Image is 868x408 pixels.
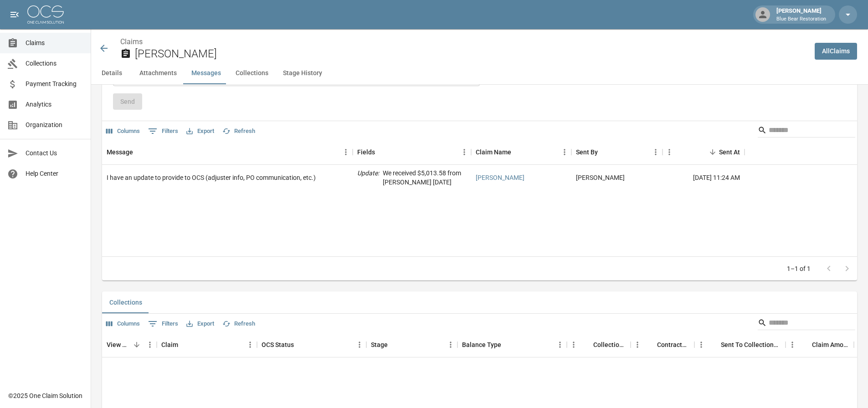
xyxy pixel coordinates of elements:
[184,317,216,331] button: Export
[553,338,567,352] button: Menu
[383,168,467,187] p: We received $5,013.58 from [PERSON_NAME] [DATE]
[786,338,799,352] button: Menu
[476,139,511,165] div: Claim Name
[631,332,694,357] div: Contractor Amount
[91,62,868,84] div: anchor tabs
[786,332,854,357] div: Claim Amount
[26,100,83,109] span: Analytics
[812,332,849,357] div: Claim Amount
[143,338,157,352] button: Menu
[104,124,142,138] button: Select columns
[580,338,593,351] button: Sort
[371,332,388,357] div: Stage
[719,139,740,165] div: Sent At
[366,332,457,357] div: Stage
[471,139,571,165] div: Claim Name
[262,332,294,357] div: OCS Status
[130,338,143,351] button: Sort
[26,169,83,178] span: Help Center
[758,316,855,332] div: Search
[576,173,625,182] div: Anthony Rebis
[708,338,721,351] button: Sort
[644,338,657,351] button: Sort
[27,5,64,24] img: ocs-logo-white-transparent.png
[476,173,524,182] a: [PERSON_NAME]
[339,145,353,159] button: Menu
[357,139,375,165] div: Fields
[598,146,611,158] button: Sort
[161,332,178,357] div: Claim
[567,338,580,352] button: Menu
[178,338,191,351] button: Sort
[567,332,631,357] div: Collections Fee
[91,62,132,84] button: Details
[787,264,811,273] p: 1–1 of 1
[776,15,826,23] p: Blue Bear Restoration
[375,146,388,158] button: Sort
[558,145,571,159] button: Menu
[243,338,257,352] button: Menu
[388,338,401,351] button: Sort
[107,173,316,182] div: I have an update to provide to OCS (adjuster info, PO communication, etc.)
[26,59,83,68] span: Collections
[657,332,690,357] div: Contractor Amount
[462,332,501,357] div: Balance Type
[457,332,567,357] div: Balance Type
[26,38,83,48] span: Claims
[220,317,257,331] button: Refresh
[228,62,276,84] button: Collections
[593,332,626,357] div: Collections Fee
[102,291,149,313] button: Collections
[132,62,184,84] button: Attachments
[353,338,366,352] button: Menu
[663,165,745,191] div: [DATE] 11:24 AM
[5,5,24,24] button: open drawer
[457,145,471,159] button: Menu
[133,146,146,158] button: Sort
[444,338,457,352] button: Menu
[815,43,857,60] a: AllClaims
[663,139,745,165] div: Sent At
[26,148,83,158] span: Contact Us
[146,316,180,331] button: Show filters
[104,317,142,331] button: Select columns
[220,124,257,138] button: Refresh
[257,332,366,357] div: OCS Status
[799,338,812,351] button: Sort
[26,120,83,130] span: Organization
[576,139,598,165] div: Sent By
[102,291,857,313] div: related-list tabs
[694,338,708,352] button: Menu
[631,338,644,352] button: Menu
[694,332,786,357] div: Sent To Collections Date
[102,139,353,165] div: Message
[146,124,180,138] button: Show filters
[107,332,130,357] div: View Collection
[276,62,329,84] button: Stage History
[120,37,143,46] a: Claims
[294,338,307,351] button: Sort
[501,338,514,351] button: Sort
[706,146,719,158] button: Sort
[721,332,781,357] div: Sent To Collections Date
[758,123,855,139] div: Search
[157,332,257,357] div: Claim
[26,79,83,89] span: Payment Tracking
[102,332,157,357] div: View Collection
[184,62,228,84] button: Messages
[649,145,663,159] button: Menu
[773,6,830,23] div: [PERSON_NAME]
[8,391,82,400] div: © 2025 One Claim Solution
[663,145,676,159] button: Menu
[135,47,807,61] h2: [PERSON_NAME]
[184,124,216,138] button: Export
[571,139,663,165] div: Sent By
[511,146,524,158] button: Sort
[107,139,133,165] div: Message
[353,139,471,165] div: Fields
[357,168,379,187] p: Update :
[120,36,807,47] nav: breadcrumb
